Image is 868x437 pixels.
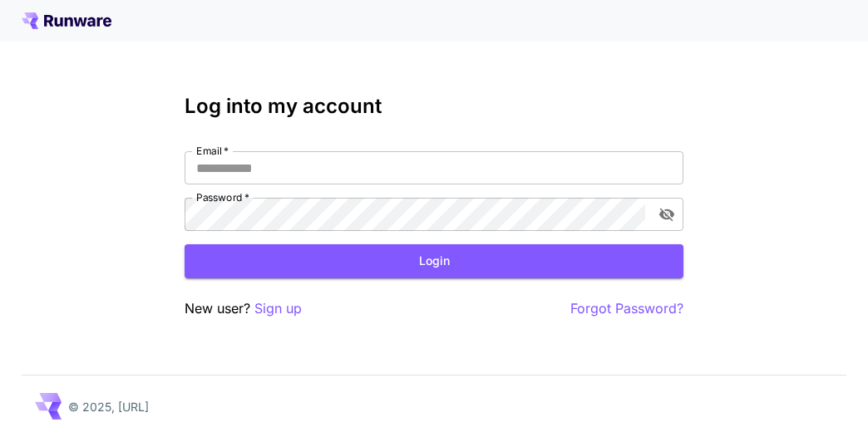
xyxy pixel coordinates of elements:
p: © 2025, [URL] [68,398,149,415]
label: Email [196,144,229,158]
button: Forgot Password? [570,298,683,319]
button: toggle password visibility [652,199,682,229]
p: New user? [185,298,302,319]
button: Login [185,244,683,278]
button: Sign up [254,298,302,319]
h3: Log into my account [185,95,683,118]
label: Password [196,190,249,204]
